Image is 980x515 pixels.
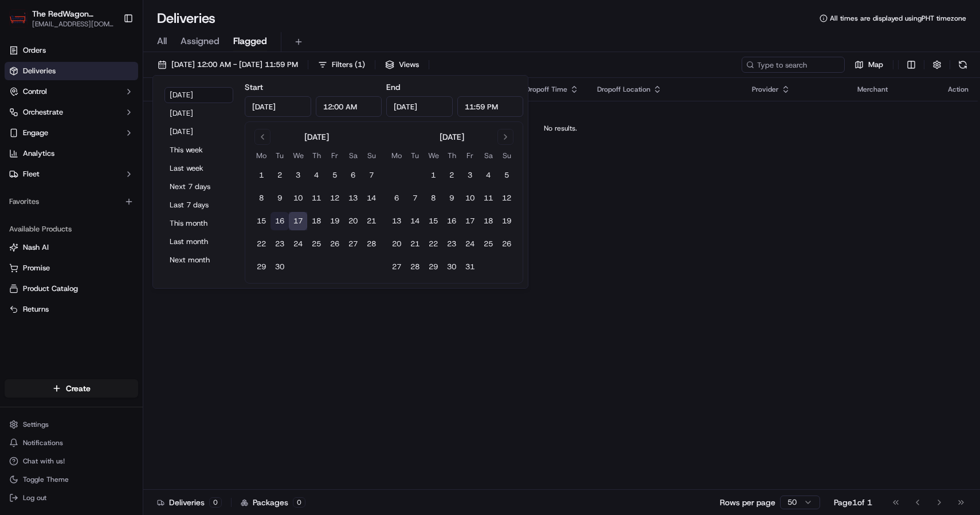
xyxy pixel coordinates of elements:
[497,189,516,207] button: 12
[271,166,289,184] button: 2
[95,209,99,218] span: •
[23,45,46,56] span: Orders
[362,212,381,230] button: 21
[164,124,233,140] button: [DATE]
[834,497,872,508] div: Page 1 of 1
[103,178,127,187] span: [DATE]
[461,235,479,253] button: 24
[386,96,453,117] input: Date
[849,57,888,73] button: Map
[164,197,233,213] button: Last 7 days
[252,212,271,230] button: 15
[461,212,479,230] button: 17
[5,300,138,319] button: Returns
[114,284,139,293] span: Pylon
[23,169,40,179] span: Fleet
[23,475,69,484] span: Toggle Theme
[304,131,329,143] div: [DATE]
[11,257,21,266] div: 📗
[148,124,973,133] div: No results.
[344,212,362,230] button: 20
[23,263,50,273] span: Promise
[32,19,114,29] button: [EMAIL_ADDRESS][DOMAIN_NAME]
[164,142,233,158] button: This week
[101,209,125,218] span: [DATE]
[32,8,114,19] button: The RedWagon Delivers
[5,490,138,506] button: Log out
[30,74,206,86] input: Got a question? Start typing here...
[326,235,344,253] button: 26
[164,160,233,176] button: Last week
[380,57,424,73] button: Views
[307,150,326,162] th: Thursday
[157,34,167,48] span: All
[307,235,326,253] button: 25
[171,60,298,70] span: [DATE] 12:00 AM - [DATE] 11:59 PM
[461,166,479,184] button: 3
[271,212,289,230] button: 16
[948,85,969,94] div: Action
[23,493,46,502] span: Log out
[387,235,406,253] button: 20
[479,212,497,230] button: 18
[387,189,406,207] button: 6
[157,497,222,508] div: Deliveries
[387,258,406,276] button: 27
[316,96,382,117] input: Time
[497,129,513,145] button: Go to next month
[164,105,233,121] button: [DATE]
[245,82,263,92] label: Start
[23,304,49,314] span: Returns
[9,263,134,273] a: Promise
[440,131,464,143] div: [DATE]
[307,212,326,230] button: 18
[11,149,77,158] div: Past conversations
[406,258,424,276] button: 28
[289,189,307,207] button: 10
[209,497,222,508] div: 0
[23,284,78,294] span: Product Catalog
[9,9,28,27] img: The RedWagon Delivers
[497,212,516,230] button: 19
[293,497,305,508] div: 0
[23,438,63,447] span: Notifications
[271,189,289,207] button: 9
[313,57,370,73] button: Filters(1)
[23,420,49,429] span: Settings
[424,189,442,207] button: 8
[424,235,442,253] button: 22
[289,150,307,162] th: Wednesday
[752,85,779,94] span: Provider
[362,166,381,184] button: 7
[157,9,215,27] h1: Deliveries
[362,150,381,162] th: Sunday
[461,189,479,207] button: 10
[164,234,233,250] button: Last month
[5,103,138,121] button: Orchestrate
[362,235,381,253] button: 28
[66,383,91,394] span: Create
[5,453,138,469] button: Chat with us!
[11,46,209,64] p: Welcome 👋
[52,121,158,130] div: We're available if you need us!
[442,189,461,207] button: 9
[461,150,479,162] th: Friday
[461,258,479,276] button: 31
[406,150,424,162] th: Tuesday
[5,144,138,163] a: Analytics
[742,57,845,73] input: Type to search
[5,192,138,211] div: Favorites
[245,96,311,117] input: Date
[23,66,56,76] span: Deliveries
[344,235,362,253] button: 27
[955,57,971,73] button: Refresh
[498,85,567,94] span: Original Dropoff Time
[11,109,32,130] img: 1736555255976-a54dd68f-1ca7-489b-9aae-adbdc363a1c4
[252,166,271,184] button: 1
[97,178,101,187] span: •
[5,238,138,257] button: Nash AI
[442,150,461,162] th: Thursday
[326,212,344,230] button: 19
[11,198,30,216] img: Liam S.
[5,165,138,183] button: Fleet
